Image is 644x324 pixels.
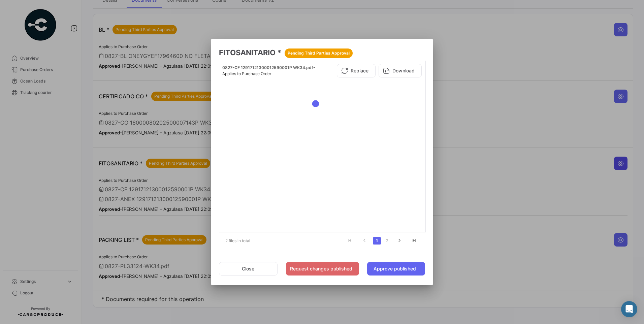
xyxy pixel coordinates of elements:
[367,262,425,276] button: Approve published
[219,232,275,249] div: 2 files in total
[621,301,637,317] div: Abrir Intercom Messenger
[379,64,422,77] button: Download
[393,237,406,245] a: go to next page
[343,237,356,245] a: go to first page
[222,65,313,70] span: 0827-CF 12917121300012590001P WK34.pdf
[373,237,381,245] a: 1
[337,64,376,77] button: Replace
[383,237,391,245] a: 2
[382,235,392,247] li: page 2
[358,237,371,245] a: go to previous page
[219,262,278,276] button: Close
[286,262,359,276] button: Request changes published
[372,235,382,247] li: page 1
[288,50,350,56] span: Pending Third Parties Approval
[408,237,421,245] a: go to last page
[219,47,425,58] h3: FITOSANITARIO *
